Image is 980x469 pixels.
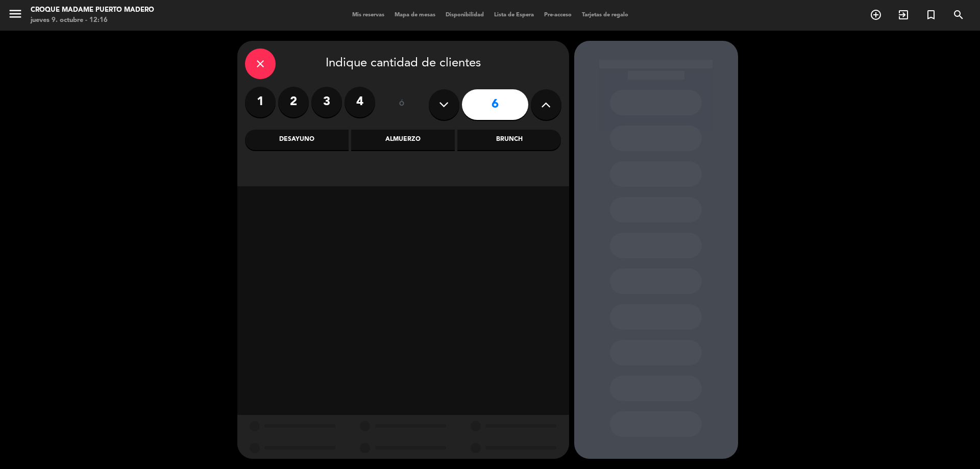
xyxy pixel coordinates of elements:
[389,12,440,18] span: Mapa de mesas
[351,130,455,150] div: Almuerzo
[31,15,154,26] div: jueves 9. octubre - 12:16
[8,6,23,25] button: menu
[254,58,266,70] i: close
[245,87,276,117] label: 1
[245,48,561,79] div: Indique cantidad de clientes
[539,12,577,18] span: Pre-acceso
[347,12,389,18] span: Mis reservas
[440,12,489,18] span: Disponibilidad
[925,9,937,21] i: turned_in_not
[8,6,23,21] i: menu
[897,9,910,21] i: exit_to_app
[345,87,375,117] label: 4
[278,87,309,117] label: 2
[457,130,561,150] div: Brunch
[489,12,539,18] span: Lista de Espera
[870,9,882,21] i: add_circle_outline
[577,12,633,18] span: Tarjetas de regalo
[245,130,349,150] div: Desayuno
[31,5,154,15] div: Croque Madame Puerto Madero
[952,9,965,21] i: search
[311,87,342,117] label: 3
[385,87,419,122] div: ó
